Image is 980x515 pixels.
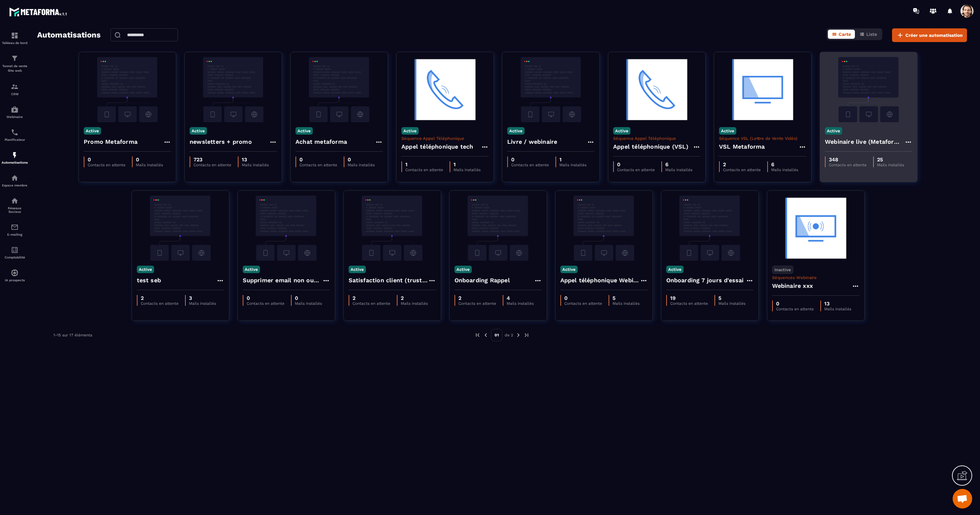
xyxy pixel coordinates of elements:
[483,332,489,338] img: prev
[825,127,842,135] p: Active
[772,266,793,274] p: Inactive
[247,295,284,301] p: 0
[670,295,708,301] p: 19
[53,333,92,337] p: 1-15 sur 17 éléments
[825,57,912,122] img: automation-background
[665,161,692,168] p: 6
[401,57,489,122] img: automation-background
[141,301,179,306] p: Contacts en attente
[856,30,881,39] button: Liste
[617,168,655,172] p: Contacts en attente
[475,332,481,338] img: prev
[295,137,347,146] h4: Achat metaforma
[559,156,586,163] p: 1
[88,163,125,167] p: Contacts en attente
[2,124,28,146] a: schedulerschedulerPlanificateur
[772,275,859,280] p: Séquences Webinaire
[242,156,269,163] p: 13
[2,278,28,282] p: IA prospects
[137,266,154,273] p: Active
[401,295,428,301] p: 2
[11,106,19,113] img: automations
[349,266,366,273] p: Active
[772,196,859,261] img: automation-background
[454,168,481,172] p: Mails installés
[401,127,419,135] p: Active
[137,276,161,285] h4: test seb
[458,301,496,306] p: Contacts en attente
[505,332,513,338] p: de 2
[515,332,521,338] img: next
[11,197,19,205] img: social-network
[491,329,502,341] p: 01
[613,57,700,122] img: automation-background
[718,295,745,301] p: 5
[829,156,867,163] p: 348
[11,83,19,91] img: formation
[190,57,277,122] img: automation-background
[405,161,443,168] p: 1
[666,196,754,261] img: automation-background
[666,266,684,273] p: Active
[348,156,375,163] p: 0
[189,295,216,301] p: 3
[771,161,798,168] p: 6
[243,196,330,261] img: automation-background
[454,161,481,168] p: 1
[560,266,578,273] p: Active
[190,127,207,135] p: Active
[2,241,28,264] a: accountantaccountantComptabilité
[824,307,851,311] p: Mails installés
[839,32,851,37] span: Carte
[776,307,814,311] p: Contacts en attente
[719,57,806,122] img: automation-background
[771,168,798,172] p: Mails installés
[524,332,529,338] img: next
[353,295,390,301] p: 2
[612,295,640,301] p: 5
[11,128,19,136] img: scheduler
[242,163,269,167] p: Mails installés
[454,266,472,273] p: Active
[458,295,496,301] p: 2
[829,163,867,167] p: Contacts en attente
[511,156,549,163] p: 0
[37,28,101,42] h2: Automatisations
[866,32,877,37] span: Liste
[723,161,761,168] p: 2
[2,138,28,141] p: Planificateur
[772,281,813,290] h4: Webinaire xxx
[194,156,231,163] p: 723
[247,301,284,306] p: Contacts en attente
[719,127,736,135] p: Active
[136,156,163,163] p: 0
[2,218,28,241] a: emailemailE-mailing
[295,127,313,135] p: Active
[617,161,655,168] p: 0
[2,92,28,96] p: CRM
[11,269,19,277] img: automations
[84,127,101,135] p: Active
[141,295,179,301] p: 2
[84,57,171,122] img: automation-background
[665,168,692,172] p: Mails installés
[2,146,28,169] a: automationsautomationsAutomatisations
[613,142,688,151] h4: Appel téléphonique (VSL)
[2,41,28,45] p: Tableau de bord
[11,174,19,182] img: automations
[295,295,322,301] p: 0
[11,223,19,231] img: email
[670,301,708,306] p: Contacts en attente
[11,151,19,159] img: automations
[454,196,542,261] img: automation-background
[559,163,586,167] p: Mails installés
[405,168,443,172] p: Contacts en attente
[613,136,700,141] p: Séquence Appel Téléphonique
[349,276,428,285] h4: Satisfaction client (trustpilot)
[2,256,28,259] p: Comptabilité
[877,156,904,163] p: 25
[299,163,337,167] p: Contacts en attente
[2,78,28,101] a: formationformationCRM
[454,276,510,285] h4: Onboarding Rappel
[953,489,972,508] div: Mở cuộc trò chuyện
